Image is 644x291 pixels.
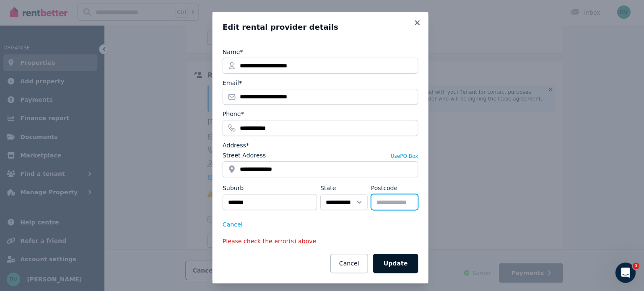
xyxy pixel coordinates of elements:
button: Cancel [225,220,244,229]
span: 1 [633,263,639,269]
iframe: Intercom live chat [615,263,636,283]
p: Please check the error(s) above [225,237,419,245]
label: Street Address [225,152,268,160]
button: Cancel [332,254,369,273]
h3: Edit rental provider details [225,23,419,33]
label: Address* [225,142,251,150]
label: Name* [225,49,245,57]
label: Email* [225,80,244,88]
label: Suburb [225,184,246,193]
label: Postcode [372,184,399,193]
label: Phone* [225,111,246,119]
button: UsePO Box [392,153,419,160]
button: Update [374,254,419,273]
label: State [322,184,338,193]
